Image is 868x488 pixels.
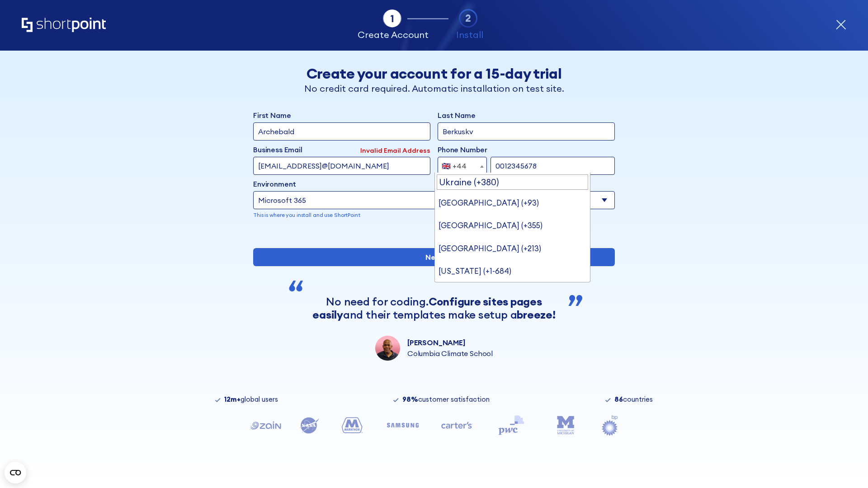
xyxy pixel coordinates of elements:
li: [US_STATE] (+1-684) [435,260,590,282]
input: Search [437,174,589,190]
li: [GEOGRAPHIC_DATA] (+213) [435,237,590,260]
li: [GEOGRAPHIC_DATA] (+93) [435,192,590,214]
li: [GEOGRAPHIC_DATA] (+355) [435,214,590,237]
button: Open CMP widget [5,462,26,483]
